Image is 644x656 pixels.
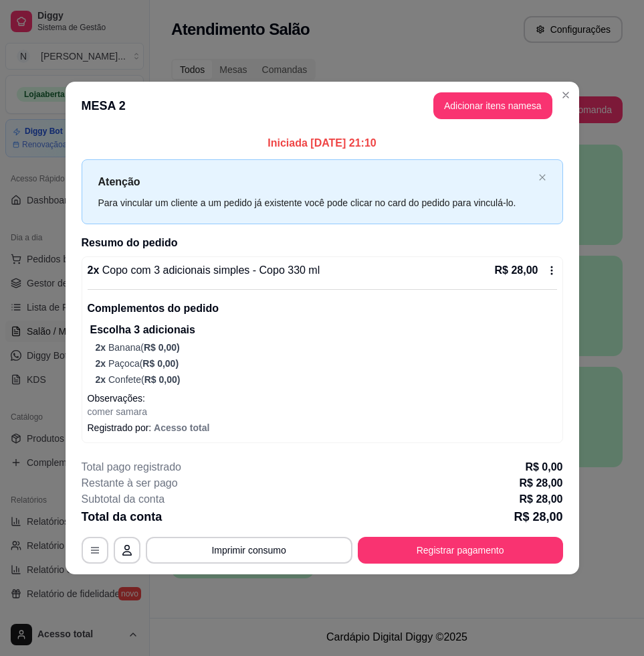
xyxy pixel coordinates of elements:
span: 2 x [96,358,108,369]
span: Acesso total [154,422,209,433]
p: Escolha 3 adicionais [90,322,557,338]
p: Subtotal da conta [82,491,165,507]
p: R$ 0,00 [525,459,562,475]
p: Restante à ser pago [82,475,178,491]
p: Registrado por: [88,421,557,434]
button: Registrar pagamento [358,537,563,564]
p: R$ 28,00 [520,475,563,491]
p: Total pago registrado [82,459,181,475]
p: Complementos do pedido [88,301,557,317]
span: R$ 0,00 ) [144,374,181,385]
div: Para vincular um cliente a um pedido já existente você pode clicar no card do pedido para vinculá... [98,195,533,210]
span: R$ 0,00 ) [144,342,180,353]
button: Adicionar itens namesa [433,92,552,119]
h2: Resumo do pedido [82,235,563,251]
p: Total da conta [82,507,163,526]
p: R$ 28,00 [514,507,562,526]
p: R$ 28,00 [495,262,538,278]
p: Paçoca ( [96,357,557,370]
span: 2 x [96,374,108,385]
button: Imprimir consumo [146,537,352,564]
p: Atenção [98,173,533,190]
button: Close [555,84,576,106]
p: R$ 28,00 [520,491,563,507]
p: Iniciada [DATE] 21:10 [82,135,563,151]
span: Copo com 3 adicionais simples - Copo 330 ml [99,264,320,276]
header: MESA 2 [66,82,579,130]
p: Confete ( [96,373,557,386]
p: comer samara [88,405,557,418]
p: 2 x [88,262,320,278]
span: R$ 0,00 ) [142,358,179,369]
span: 2 x [96,342,108,353]
p: Banana ( [96,341,557,354]
span: close [538,173,546,181]
p: Observações: [88,392,557,405]
button: close [538,173,546,182]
